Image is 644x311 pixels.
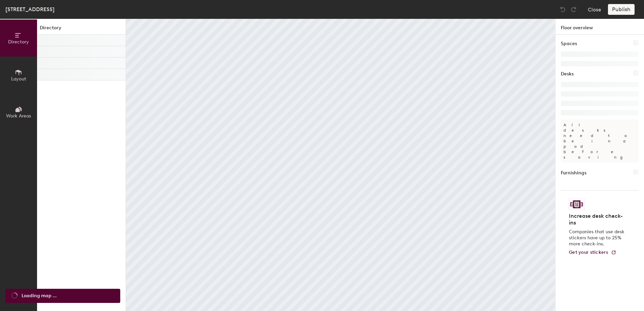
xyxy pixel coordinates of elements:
[6,113,31,119] span: Work Areas
[569,229,626,247] p: Companies that use desk stickers have up to 25% more check-ins.
[569,249,608,255] span: Get your stickers
[126,19,555,311] canvas: Map
[561,40,577,47] h1: Spaces
[569,250,616,255] a: Get your stickers
[5,5,55,13] div: [STREET_ADDRESS]
[569,213,626,226] h4: Increase desk check-ins
[561,119,639,163] p: All desks need to be in a pod before saving
[588,4,601,15] button: Close
[559,6,566,13] img: Undo
[561,169,586,177] h1: Furnishings
[561,70,574,78] h1: Desks
[570,6,577,13] img: Redo
[11,76,26,82] span: Layout
[8,39,29,45] span: Directory
[22,292,57,300] span: Loading map ...
[555,19,644,35] h1: Floor overview
[37,24,126,35] h1: Directory
[569,199,584,210] img: Sticker logo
